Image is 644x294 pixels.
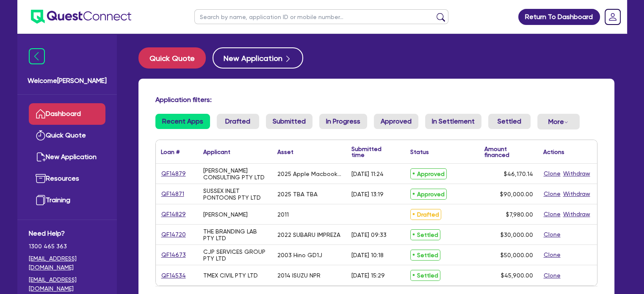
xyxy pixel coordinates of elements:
span: Settled [410,270,440,281]
span: $50,000.00 [500,252,533,258]
div: [PERSON_NAME] CONSULTING PTY LTD [203,167,267,181]
div: 2011 [277,211,289,218]
div: [PERSON_NAME] [203,211,248,218]
a: Quick Quote [29,125,105,146]
span: Need Help? [29,228,105,239]
span: Welcome [PERSON_NAME] [28,76,107,86]
span: Settled [410,250,440,261]
div: Asset [277,149,293,155]
div: Amount financed [484,146,533,158]
div: [DATE] 15:29 [351,272,385,279]
a: Recent Apps [155,114,210,129]
button: Withdraw [563,209,591,219]
a: Submitted [266,114,312,129]
div: 2022 SUBARU IMPREZA [277,231,340,238]
div: Status [410,149,429,155]
button: Clone [543,250,561,260]
button: Dropdown toggle [537,114,580,129]
a: Return To Dashboard [518,9,600,25]
a: Training [29,190,105,211]
div: [DATE] 09:33 [351,231,387,238]
div: [DATE] 13:19 [351,191,384,198]
div: [DATE] 11:24 [351,170,384,177]
span: $7,980.00 [506,211,533,218]
a: Dashboard [29,103,105,125]
span: $45,900.00 [501,272,533,279]
a: [EMAIL_ADDRESS][DOMAIN_NAME] [29,254,105,272]
div: 2025 TBA TBA [277,191,318,198]
a: Resources [29,168,105,190]
a: Quick Quote [138,47,213,69]
button: Clone [543,271,561,280]
img: resources [36,173,46,184]
div: [DATE] 10:18 [351,252,384,258]
a: [EMAIL_ADDRESS][DOMAIN_NAME] [29,275,105,293]
img: quick-quote [36,130,46,140]
div: 2025 Apple Macbook Air (15-Inch M4) [277,170,341,177]
a: QF14879 [161,169,186,179]
div: 2014 ISUZU NPR [277,272,321,279]
button: Withdraw [563,169,591,179]
img: training [36,195,46,205]
div: Actions [543,149,564,155]
input: Search by name, application ID or mobile number... [194,9,448,24]
span: $90,000.00 [500,191,533,198]
a: Dropdown toggle [602,6,624,28]
span: Approved [410,189,447,200]
img: new-application [36,152,46,162]
a: QF14871 [161,189,185,199]
div: SUSSEX INLET PONTOONS PTY LTD [203,187,267,201]
div: CJP SERVICES GROUP PTY LTD [203,248,267,262]
a: New Application [29,146,105,168]
a: Drafted [217,114,259,129]
img: quest-connect-logo-blue [31,10,131,24]
a: Approved [374,114,418,129]
a: QF14720 [161,230,186,239]
button: Clone [543,189,561,199]
span: $30,000.00 [500,231,533,238]
div: Loan # [161,149,180,155]
button: Clone [543,169,561,179]
span: Approved [410,168,447,179]
a: In Progress [319,114,367,129]
span: 1300 465 363 [29,242,105,251]
button: Withdraw [563,189,591,199]
a: QF14829 [161,209,186,219]
span: $46,170.14 [504,170,533,177]
div: THE BRANDING LAB PTY LTD [203,228,267,242]
span: Drafted [410,209,441,220]
h4: Application filters: [155,96,597,104]
div: Submitted time [351,146,392,158]
button: Clone [543,209,561,219]
a: Settled [488,114,531,129]
button: Quick Quote [138,47,206,69]
a: In Settlement [425,114,481,129]
a: QF14534 [161,271,186,280]
a: QF14673 [161,250,186,260]
div: 2003 Hino GD1J [277,252,322,258]
span: Settled [410,229,440,240]
div: TMEX CIVIL PTY LTD [203,272,258,279]
button: Clone [543,230,561,239]
button: New Application [213,47,303,69]
div: Applicant [203,149,230,155]
img: icon-menu-close [29,48,45,64]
